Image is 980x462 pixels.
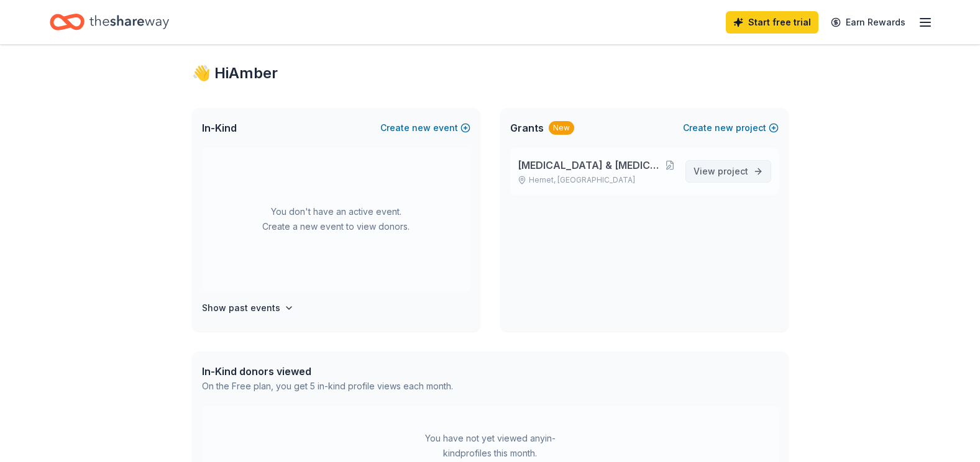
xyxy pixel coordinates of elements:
[726,11,818,34] a: Start free trial
[202,301,280,315] h4: Show past events
[202,379,453,394] div: On the Free plan, you get 5 in-kind profile views each month.
[683,120,779,135] button: Createnewproject
[202,301,294,315] button: Show past events
[412,120,431,135] span: new
[202,120,237,135] span: In-Kind
[202,148,470,291] div: You don't have an active event. Create a new event to view donors.
[380,120,470,135] button: Createnewevent
[192,63,789,83] div: 👋 Hi Amber
[518,175,675,185] p: Hemet, [GEOGRAPHIC_DATA]
[549,121,574,135] div: New
[718,166,748,176] span: project
[518,158,665,173] span: [MEDICAL_DATA] & [MEDICAL_DATA] Awareness Educational booklets
[715,120,733,135] span: new
[413,431,568,461] div: You have not yet viewed any in-kind profiles this month.
[202,364,453,379] div: In-Kind donors viewed
[510,120,544,135] span: Grants
[694,164,748,179] span: View
[685,160,771,183] a: View project
[823,11,913,34] a: Earn Rewards
[50,7,169,37] a: Home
